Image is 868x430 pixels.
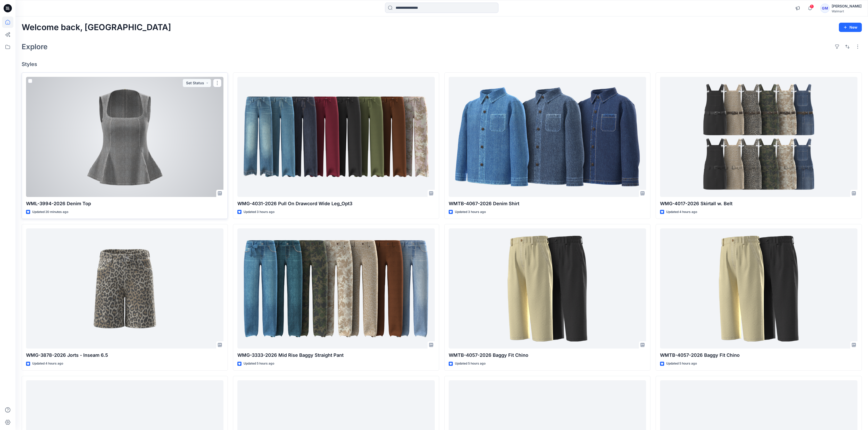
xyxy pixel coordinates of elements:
[244,209,274,215] p: Updated 3 hours ago
[449,352,646,359] p: WMTB-4057-2026 Baggy Fit Chino
[660,228,857,349] a: WMTB-4057-2026 Baggy Fit Chino
[26,200,223,207] p: WML-3994-2026 Denim Top
[449,228,646,349] a: WMTB-4057-2026 Baggy Fit Chino
[832,3,862,9] div: [PERSON_NAME]
[839,23,862,32] button: New
[244,361,274,366] p: Updated 5 hours ago
[810,4,814,9] span: 1
[22,61,862,67] h4: Styles
[832,9,862,13] div: Walmart
[455,361,486,366] p: Updated 5 hours ago
[237,352,435,359] p: WMG-3333-2026 Mid Rise Baggy Straight Pant
[455,209,486,215] p: Updated 3 hours ago
[660,352,857,359] p: WMTB-4057-2026 Baggy Fit Chino
[26,228,223,349] a: WMG-3878-2026 Jorts - Inseam 6.5
[26,352,223,359] p: WMG-3878-2026 Jorts - Inseam 6.5
[237,200,435,207] p: WMG-4031-2026 Pull On Drawcord Wide Leg_Opt3
[449,77,646,197] a: WMTB-4067-2026 Denim Shirt
[666,209,697,215] p: Updated 4 hours ago
[449,200,646,207] p: WMTB-4067-2026 Denim Shirt
[32,361,63,366] p: Updated 4 hours ago
[237,77,435,197] a: WMG-4031-2026 Pull On Drawcord Wide Leg_Opt3
[32,209,68,215] p: Updated 20 minutes ago
[237,228,435,349] a: WMG-3333-2026 Mid Rise Baggy Straight Pant
[820,4,830,13] div: GM
[22,23,171,32] h2: Welcome back, [GEOGRAPHIC_DATA]
[666,361,697,366] p: Updated 5 hours ago
[660,77,857,197] a: WMG-4017-2026 Skirtall w. Belt
[26,77,223,197] a: WML-3994-2026 Denim Top
[660,200,857,207] p: WMG-4017-2026 Skirtall w. Belt
[22,43,48,51] h2: Explore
